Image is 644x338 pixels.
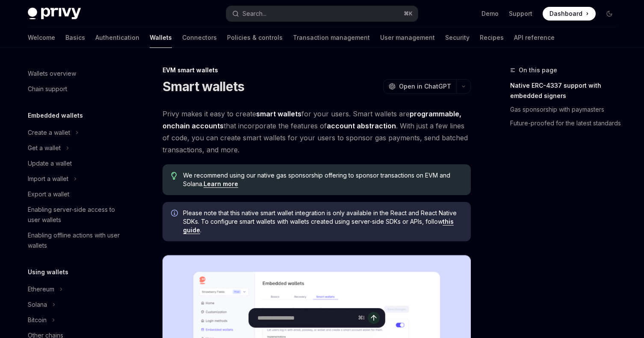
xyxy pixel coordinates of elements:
[28,8,81,20] img: dark logo
[242,9,266,19] div: Search...
[257,308,354,327] input: Ask a question...
[226,6,418,21] button: Open search
[368,312,380,324] button: Send message
[380,27,435,48] a: User management
[482,9,499,18] a: Demo
[404,10,413,17] span: ⌘ K
[204,180,238,188] a: Learn more
[21,81,130,97] a: Chain support
[445,27,470,48] a: Security
[256,110,301,118] strong: smart wallets
[21,312,130,328] button: Toggle Bitcoin section
[293,27,370,48] a: Transaction management
[150,27,172,48] a: Wallets
[21,66,130,81] a: Wallets overview
[162,79,244,94] h1: Smart wallets
[383,79,456,94] button: Open in ChatGPT
[519,65,557,75] span: On this page
[514,27,555,48] a: API reference
[28,174,68,184] div: Import a wallet
[28,267,68,277] h5: Using wallets
[65,27,85,48] a: Basics
[28,68,76,79] div: Wallets overview
[549,9,582,18] span: Dashboard
[510,103,623,116] a: Gas sponsorship with paymasters
[162,66,471,74] div: EVM smart wallets
[327,122,396,130] a: account abstraction
[95,27,139,48] a: Authentication
[162,108,471,156] span: Privy makes it easy to create for your users. Smart wallets are that incorporate the features of ...
[21,282,130,297] button: Toggle Ethereum section
[28,230,125,251] div: Enabling offline actions with user wallets
[21,125,130,140] button: Toggle Create a wallet section
[171,210,180,218] svg: Info
[171,172,177,180] svg: Tip
[21,228,130,253] a: Enabling offline actions with user wallets
[28,299,47,310] div: Solana
[227,27,283,48] a: Policies & controls
[28,158,72,169] div: Update a wallet
[399,82,451,91] span: Open in ChatGPT
[21,171,130,187] button: Toggle Import a wallet section
[543,7,596,21] a: Dashboard
[28,27,55,48] a: Welcome
[21,156,130,171] a: Update a wallet
[509,9,532,18] a: Support
[28,127,70,138] div: Create a wallet
[28,315,47,325] div: Bitcoin
[28,205,125,225] div: Enabling server-side access to user wallets
[28,110,83,121] h5: Embedded wallets
[183,209,462,234] span: Please note that this native smart wallet integration is only available in the React and React Na...
[510,116,623,130] a: Future-proofed for the latest standards
[28,143,61,153] div: Get a wallet
[182,27,217,48] a: Connectors
[21,187,130,202] a: Export a wallet
[603,7,616,21] button: Toggle dark mode
[183,171,462,188] span: We recommend using our native gas sponsorship offering to sponsor transactions on EVM and Solana.
[28,189,69,199] div: Export a wallet
[28,84,67,94] div: Chain support
[21,140,130,156] button: Toggle Get a wallet section
[21,202,130,228] a: Enabling server-side access to user wallets
[28,284,54,294] div: Ethereum
[510,79,623,103] a: Native ERC-4337 support with embedded signers
[21,297,130,312] button: Toggle Solana section
[480,27,504,48] a: Recipes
